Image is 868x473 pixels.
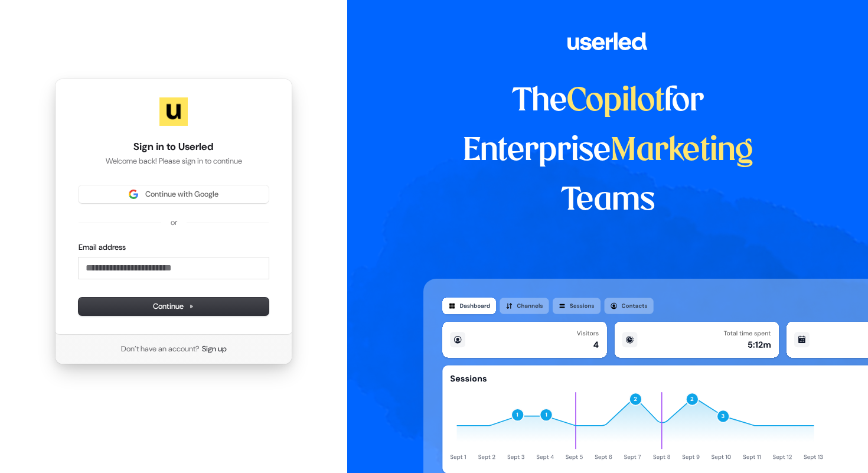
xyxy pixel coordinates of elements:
img: Sign in with Google [129,190,138,199]
span: Continue [153,301,194,312]
span: Marketing [611,136,753,167]
img: Userled [159,97,188,126]
h1: Sign in to Userled [79,140,269,154]
p: Welcome back! Please sign in to continue [79,156,269,167]
p: or [171,217,177,228]
h1: The for Enterprise Teams [423,77,792,226]
a: Sign up [202,344,227,354]
button: Continue [79,298,269,315]
span: Don’t have an account? [121,344,200,354]
span: Copilot [567,86,664,117]
label: Email address [79,242,126,253]
span: Continue with Google [145,189,218,200]
button: Sign in with GoogleContinue with Google [79,185,269,203]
